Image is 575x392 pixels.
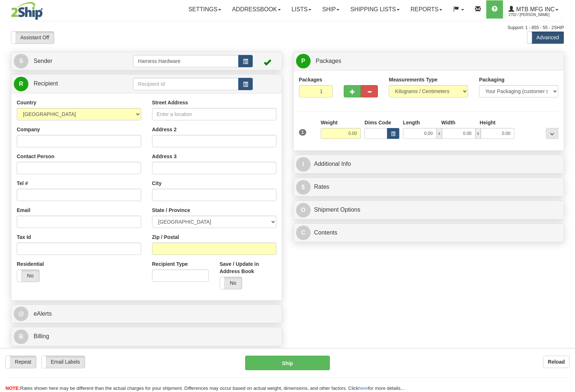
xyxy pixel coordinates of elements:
label: State / Province [152,207,190,214]
label: Advanced [527,32,564,43]
label: Email [17,207,30,214]
div: Support: 1 - 855 - 55 - 2SHIP [11,25,564,31]
span: B [14,329,28,344]
label: Weight [321,119,338,126]
span: R [14,77,28,91]
a: @ eAlerts [14,307,279,321]
span: C [296,225,311,240]
label: Company [17,126,40,133]
a: Shipping lists [345,0,405,19]
a: Settings [183,0,227,19]
span: @ [14,307,28,321]
label: Country [17,99,36,106]
label: Packages [299,76,323,83]
label: No [17,270,39,281]
span: $ [296,180,311,195]
label: Assistant Off [11,32,54,43]
label: Measurements Type [389,76,438,83]
label: City [152,180,161,187]
span: NOTE: [5,385,20,391]
label: Address 2 [152,126,177,133]
span: S [14,54,28,68]
span: Packages [316,58,341,64]
a: IAdditional Info [296,157,562,172]
button: Reload [543,356,570,368]
label: Repeat [6,356,36,368]
span: Recipient [33,80,58,87]
label: Email Labels [42,356,85,368]
a: S Sender [14,54,133,69]
label: Tel # [17,180,28,187]
label: Zip / Postal [152,233,179,241]
a: here [359,385,368,391]
a: $Rates [296,180,562,195]
span: x [437,128,442,139]
b: Reload [548,359,565,365]
label: Save / Update in Address Book [220,260,276,275]
span: x [476,128,481,139]
label: Length [403,119,420,126]
button: Ship [245,356,330,370]
label: Recipient Type [152,260,188,268]
a: B Billing [14,329,279,344]
span: Sender [33,58,52,64]
span: P [296,54,311,68]
span: MTB MFG INC [514,6,555,12]
label: Address 3 [152,153,177,160]
div: ... [546,128,558,139]
label: Packaging [479,76,504,83]
input: Recipient Id [133,78,238,90]
a: Addressbook [227,0,286,19]
img: logo2702.jpg [11,2,43,20]
a: Ship [317,0,345,19]
label: Dims Code [364,119,391,126]
a: MTB MFG INC 2702 / [PERSON_NAME] [503,0,564,19]
label: No [220,277,242,289]
label: Residential [17,260,44,268]
input: Sender Id [133,55,238,67]
a: Lists [286,0,317,19]
span: eAlerts [33,311,52,317]
a: P Packages [296,54,562,69]
span: 2702 / [PERSON_NAME] [508,11,563,19]
span: 1 [299,129,307,136]
span: I [296,157,311,172]
a: CContents [296,225,562,240]
label: Contact Person [17,153,54,160]
a: R Recipient [14,76,120,91]
label: Height [480,119,496,126]
a: Reports [405,0,448,19]
input: Enter a location [152,108,276,120]
a: OShipment Options [296,203,562,217]
span: Billing [33,333,49,339]
span: O [296,203,311,217]
label: Width [441,119,455,126]
label: Street Address [152,99,188,106]
label: Tax Id [17,233,31,241]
